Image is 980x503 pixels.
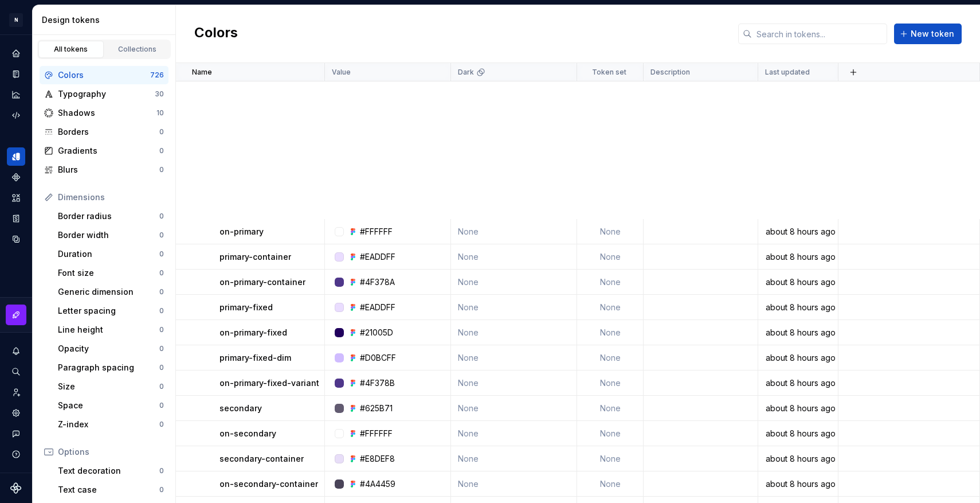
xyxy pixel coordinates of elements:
div: Duration [58,248,159,260]
div: #625B71 [360,403,393,414]
div: 0 [159,325,164,334]
td: None [451,471,577,497]
p: on-primary [219,226,264,237]
div: Dimensions [58,192,164,203]
td: None [577,471,644,497]
div: Borders [58,126,159,138]
div: 0 [159,363,164,372]
div: Border width [58,229,159,241]
a: Borders0 [40,123,168,141]
a: Data sources [7,230,25,248]
div: Letter spacing [58,305,159,317]
div: Opacity [58,343,159,354]
p: on-primary-fixed-variant [219,377,319,389]
div: Generic dimension [58,286,159,298]
div: #E8DEF8 [360,453,395,465]
td: None [577,345,644,371]
p: secondary [219,403,262,414]
a: Opacity0 [53,340,168,358]
td: None [577,295,644,320]
div: Colors [58,69,150,81]
div: 10 [156,108,164,118]
td: None [451,421,577,446]
div: Border radius [58,210,159,222]
td: None [451,446,577,471]
td: None [451,244,577,270]
td: None [577,396,644,421]
div: #4F378A [360,276,395,288]
div: Blurs [58,164,159,176]
span: New token [911,28,954,40]
div: 0 [159,420,164,429]
p: on-secondary-container [219,478,318,490]
div: 0 [159,344,164,353]
div: Design tokens [7,147,25,166]
td: None [451,295,577,320]
div: All tokens [42,45,100,54]
div: Space [58,400,159,411]
td: None [577,244,644,270]
p: primary-fixed-dim [219,352,291,364]
div: about 8 hours ago [759,377,837,389]
a: Generic dimension0 [53,283,168,301]
div: about 8 hours ago [759,403,837,414]
div: #EADDFF [360,302,395,313]
div: 30 [155,89,164,99]
a: Line height0 [53,321,168,339]
td: None [451,345,577,371]
div: 0 [159,382,164,391]
div: #EADDFF [360,251,395,263]
div: #D0BCFF [360,352,396,364]
p: secondary-container [219,453,304,465]
p: Name [192,68,212,77]
button: Contact support [7,424,25,443]
a: Typography30 [40,85,168,103]
a: Storybook stories [7,209,25,228]
div: #21005D [360,327,393,338]
div: Settings [7,404,25,422]
div: Invite team [7,383,25,401]
div: about 8 hours ago [759,226,837,237]
div: Text case [58,484,159,496]
svg: Supernova Logo [10,482,22,494]
td: None [577,446,644,471]
a: Components [7,168,25,186]
div: Text decoration [58,465,159,477]
p: Last updated [765,68,810,77]
a: Z-index0 [53,415,168,434]
div: #FFFFFF [360,226,393,237]
a: Home [7,44,25,63]
div: about 8 hours ago [759,478,837,490]
div: 0 [159,127,164,137]
div: Search ⌘K [7,362,25,381]
div: Typography [58,88,155,100]
a: Size0 [53,377,168,396]
a: Text decoration0 [53,462,168,480]
p: Token set [592,68,626,77]
p: on-secondary [219,428,276,439]
div: about 8 hours ago [759,327,837,338]
div: #4F378B [360,377,395,389]
a: Analytics [7,85,25,104]
td: None [577,371,644,396]
a: Colors726 [40,66,168,84]
div: #FFFFFF [360,428,393,439]
div: about 8 hours ago [759,352,837,364]
a: Assets [7,189,25,207]
td: None [451,371,577,396]
a: Code automation [7,106,25,124]
a: Space0 [53,396,168,415]
div: 0 [159,165,164,174]
a: Letter spacing0 [53,302,168,320]
a: Border width0 [53,226,168,244]
button: N [2,7,30,32]
div: 726 [150,71,164,80]
a: Shadows10 [40,104,168,122]
button: New token [894,24,962,44]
